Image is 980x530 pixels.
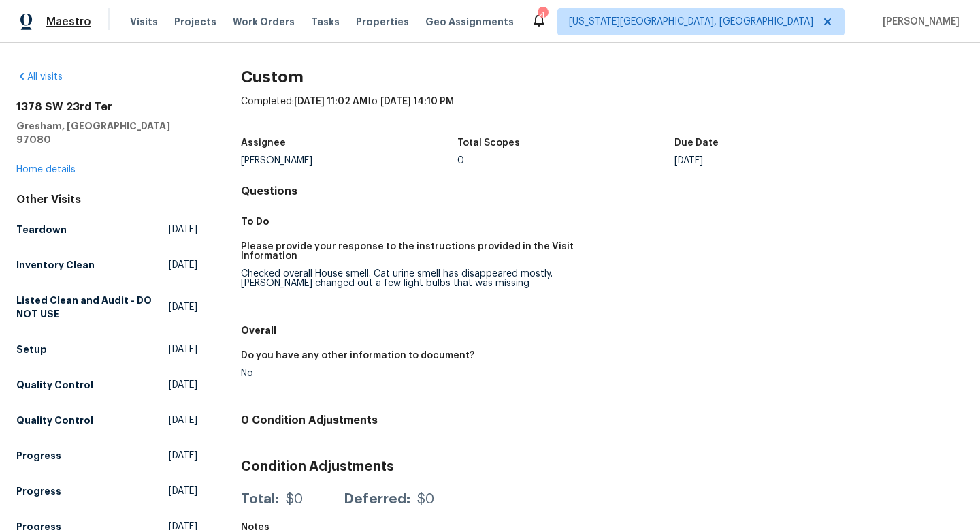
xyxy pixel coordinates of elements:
span: [DATE] [169,414,197,427]
h2: Custom [241,70,964,84]
span: Maestro [46,15,91,29]
a: Progress[DATE] [16,479,197,503]
span: [DATE] [169,223,197,236]
span: [DATE] [169,449,197,463]
div: Total: [241,493,279,506]
span: Tasks [311,17,340,27]
div: Checked overall House smell. Cat urine smell has disappeared mostly. [PERSON_NAME] changed out a ... [241,269,591,288]
span: [DATE] [169,378,197,392]
h5: Do you have any other information to document? [241,351,474,360]
h5: Teardown [16,223,67,236]
span: [DATE] [169,258,197,272]
span: [DATE] [169,300,197,314]
h5: Listed Clean and Audit - DO NOT USE [16,294,169,321]
a: Home details [16,165,76,174]
div: [DATE] [674,156,892,166]
span: [PERSON_NAME] [877,15,960,29]
a: Quality Control[DATE] [16,373,197,397]
h5: Progress [16,484,61,498]
h2: 1378 SW 23rd Ter [16,100,197,114]
h5: Inventory Clean [16,258,95,272]
div: Other Visits [16,193,197,206]
div: $0 [417,493,434,506]
a: All visits [16,72,63,82]
a: Listed Clean and Audit - DO NOT USE[DATE] [16,288,197,326]
h3: Condition Adjustments [241,460,964,473]
div: No [241,369,591,378]
div: Completed: to [241,95,964,130]
a: Quality Control[DATE] [16,408,197,433]
span: Work Orders [233,15,295,29]
a: Setup[DATE] [16,337,197,362]
div: [PERSON_NAME] [241,156,458,166]
h4: Questions [241,185,964,198]
div: 4 [538,8,547,22]
h4: 0 Condition Adjustments [241,414,964,427]
span: [DATE] [169,343,197,356]
span: [DATE] [169,484,197,498]
h5: Total Scopes [457,138,520,148]
h5: Setup [16,343,47,356]
h5: Due Date [674,138,719,148]
h5: Overall [241,324,964,337]
h5: Gresham, [GEOGRAPHIC_DATA] 97080 [16,119,197,146]
h5: Progress [16,449,61,463]
span: [DATE] 11:02 AM [294,97,367,106]
span: [DATE] 14:10 PM [380,97,454,106]
div: 0 [457,156,674,166]
div: $0 [286,493,303,506]
h5: To Do [241,215,964,228]
span: Visits [130,15,158,29]
h5: Assignee [241,138,286,148]
h5: Please provide your response to the instructions provided in the Visit Information [241,242,591,261]
div: Deferred: [344,493,410,506]
span: Projects [174,15,216,29]
a: Progress[DATE] [16,443,197,468]
span: [US_STATE][GEOGRAPHIC_DATA], [GEOGRAPHIC_DATA] [569,15,813,29]
a: Inventory Clean[DATE] [16,253,197,277]
a: Teardown[DATE] [16,217,197,242]
h5: Quality Control [16,414,93,427]
span: Properties [356,15,409,29]
h5: Quality Control [16,378,93,392]
span: Geo Assignments [425,15,514,29]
